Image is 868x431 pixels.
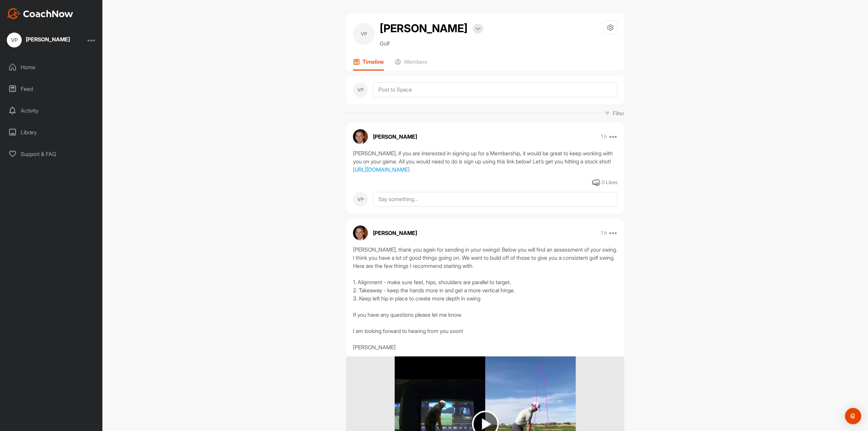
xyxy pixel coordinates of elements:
[4,80,99,97] div: Feed
[601,230,607,236] p: 1 h
[380,20,468,37] h2: [PERSON_NAME]
[4,145,99,162] div: Support & FAQ
[601,133,607,140] p: 1 h
[353,149,617,174] div: [PERSON_NAME], if you are interested in signing up for a Membership, it would be great to keep wo...
[7,8,73,19] img: CoachNow
[7,33,22,47] div: VP
[353,192,368,207] div: VP
[845,408,861,424] div: Open Intercom Messenger
[353,246,617,351] div: [PERSON_NAME], thank you again for sending in your swings! Below you will find an assessment of y...
[601,179,617,187] div: 0 Likes
[4,59,99,76] div: Home
[404,58,427,65] p: Members
[4,102,99,119] div: Activity
[353,82,368,97] div: VP
[353,129,368,144] img: avatar
[613,109,624,117] p: Filter
[380,39,483,47] p: Golf
[373,133,417,141] p: [PERSON_NAME]
[475,27,480,31] img: arrow-down
[353,166,410,173] a: [URL][DOMAIN_NAME]
[353,226,368,240] img: avatar
[362,58,384,65] p: Timeline
[26,37,70,42] div: [PERSON_NAME]
[373,229,417,237] p: [PERSON_NAME]
[4,124,99,141] div: Library
[353,23,375,45] div: VP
